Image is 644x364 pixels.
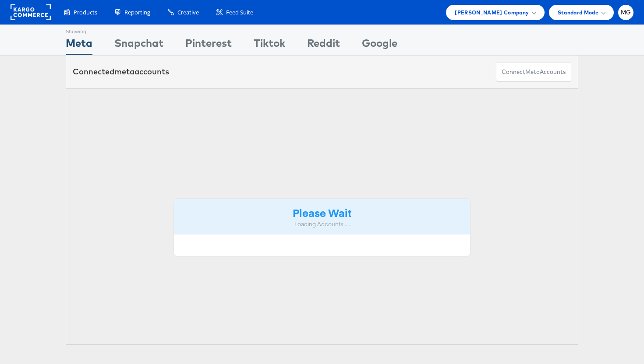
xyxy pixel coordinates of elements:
div: Google [362,35,397,55]
span: [PERSON_NAME] Company [455,8,529,17]
span: meta [114,66,134,77]
div: Reddit [307,35,340,55]
div: Showing [66,25,92,35]
div: Pinterest [185,35,232,55]
div: Snapchat [114,35,163,55]
span: MG [621,10,631,15]
span: Standard Mode [558,8,598,17]
span: Feed Suite [226,8,253,17]
div: Tiktok [254,35,285,55]
div: Connected accounts [73,66,169,77]
strong: Please Wait [293,205,351,220]
span: Reporting [124,8,150,17]
span: Creative [177,8,199,17]
div: Loading Accounts .... [180,220,464,228]
span: Products [74,8,97,17]
span: meta [525,68,540,76]
div: Meta [66,35,92,55]
button: ConnectmetaAccounts [496,62,571,82]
